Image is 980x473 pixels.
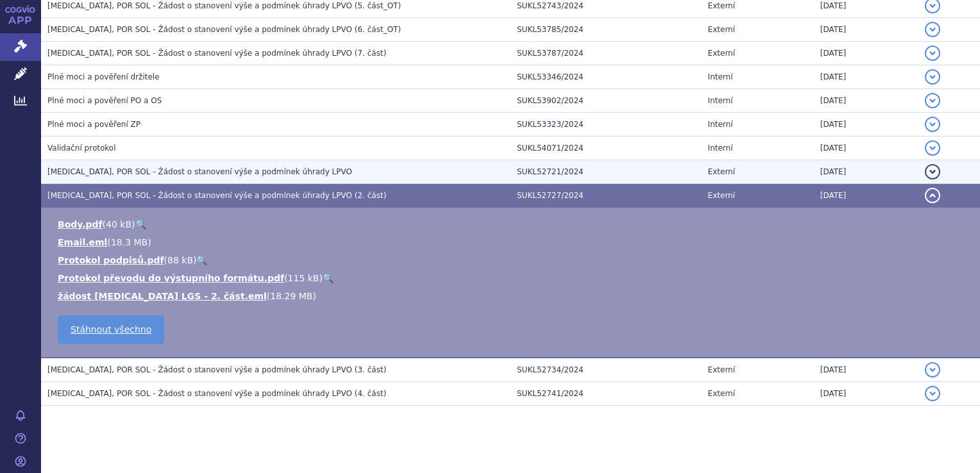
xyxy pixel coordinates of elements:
td: [DATE] [814,184,918,208]
button: detail [925,362,940,378]
a: Stáhnout všechno [58,315,164,344]
span: 40 kB [106,219,131,229]
td: SUKL53323/2024 [511,113,702,137]
button: detail [925,117,940,132]
span: Interní [708,120,733,129]
span: 18.29 MB [270,291,312,301]
span: FINTEPLA, POR SOL - Žádost o stanovení výše a podmínek úhrady LPVO (3. část) [47,365,386,374]
td: SUKL52734/2024 [511,358,702,382]
td: SUKL52727/2024 [511,184,702,208]
button: detail [925,164,940,179]
span: Externí [708,365,735,374]
span: Externí [708,191,735,200]
li: ( ) [58,218,967,231]
td: SUKL53346/2024 [511,65,702,89]
span: Plné moci a pověření ZP [47,120,140,129]
td: SUKL54071/2024 [511,137,702,160]
a: 🔍 [196,255,207,265]
td: SUKL53902/2024 [511,89,702,113]
a: žádost [MEDICAL_DATA] LGS - 2. část.eml [58,291,267,301]
span: FINTEPLA, POR SOL - Žádost o stanovení výše a podmínek úhrady LPVO (6. část_OT) [47,25,401,34]
button: detail [925,93,940,108]
span: Externí [708,167,735,176]
td: [DATE] [814,42,918,65]
a: Email.eml [58,237,107,247]
button: detail [925,69,940,85]
a: Body.pdf [58,219,103,229]
a: 🔍 [323,273,334,283]
span: 115 kB [288,273,319,283]
td: SUKL52741/2024 [511,382,702,406]
td: [DATE] [814,358,918,382]
button: detail [925,140,940,156]
li: ( ) [58,290,967,303]
span: Interní [708,72,733,81]
span: Externí [708,25,735,34]
td: SUKL52721/2024 [511,160,702,184]
span: FINTEPLA, POR SOL - Žádost o stanovení výše a podmínek úhrady LPVO (4. část) [47,389,386,398]
span: Externí [708,389,735,398]
a: Protokol podpisů.pdf [58,255,164,265]
span: 88 kB [167,255,193,265]
button: detail [925,188,940,203]
td: SUKL53787/2024 [511,42,702,65]
span: Externí [708,1,735,10]
span: 18.3 MB [111,237,148,247]
span: Externí [708,49,735,58]
td: [DATE] [814,89,918,113]
span: Plné moci a pověření PO a OS [47,96,162,105]
span: Interní [708,144,733,153]
span: FINTEPLA, POR SOL - Žádost o stanovení výše a podmínek úhrady LPVO [47,167,352,176]
td: SUKL53785/2024 [511,18,702,42]
a: Protokol převodu do výstupního formátu.pdf [58,273,284,283]
span: FINTEPLA, POR SOL - Žádost o stanovení výše a podmínek úhrady LPVO (7. část) [47,49,386,58]
td: [DATE] [814,113,918,137]
span: Plné moci a pověření držitele [47,72,160,81]
button: detail [925,46,940,61]
a: 🔍 [135,219,146,229]
li: ( ) [58,254,967,267]
li: ( ) [58,236,967,249]
td: [DATE] [814,160,918,184]
button: detail [925,386,940,401]
li: ( ) [58,272,967,285]
td: [DATE] [814,65,918,89]
td: [DATE] [814,18,918,42]
td: [DATE] [814,137,918,160]
span: Interní [708,96,733,105]
td: [DATE] [814,382,918,406]
span: FINTEPLA, POR SOL - Žádost o stanovení výše a podmínek úhrady LPVO (5. část_OT) [47,1,401,10]
span: Validační protokol [47,144,116,153]
span: FINTEPLA, POR SOL - Žádost o stanovení výše a podmínek úhrady LPVO (2. část) [47,191,386,200]
button: detail [925,22,940,37]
